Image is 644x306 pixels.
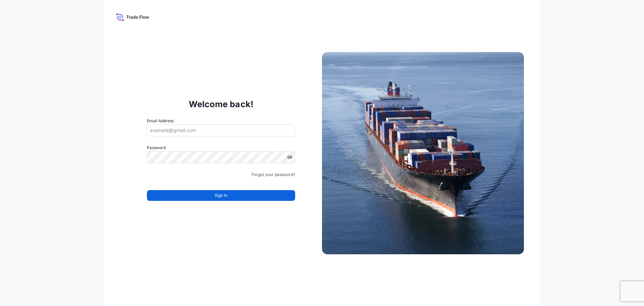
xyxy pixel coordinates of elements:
[252,171,295,178] a: Forgot your password?
[287,155,292,160] button: Show password
[147,118,174,124] label: Email Address
[215,192,227,199] span: Sign In
[322,52,524,254] img: Ship illustration
[189,99,254,110] p: Welcome back!
[147,124,295,136] input: example@gmail.com
[147,190,295,201] button: Sign In
[147,144,295,151] label: Password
